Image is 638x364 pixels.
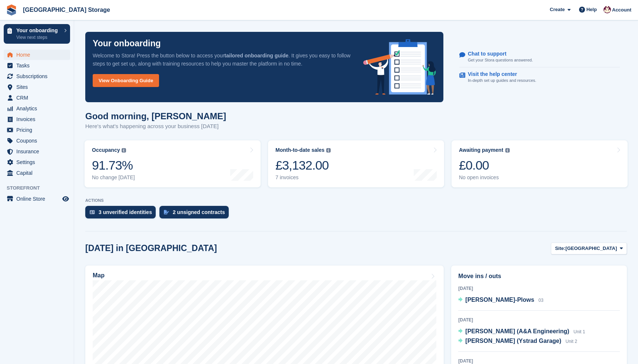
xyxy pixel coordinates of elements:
[465,297,534,303] span: [PERSON_NAME]-Plows
[85,111,226,121] h1: Good morning, [PERSON_NAME]
[458,285,620,292] div: [DATE]
[85,140,261,187] a: Occupancy 91.73% No change [DATE]
[4,82,70,92] a: menu
[16,93,61,103] span: CRM
[16,194,61,204] span: Online Store
[16,60,61,71] span: Tasks
[4,60,70,71] a: menu
[4,114,70,124] a: menu
[4,168,70,178] a: menu
[20,4,113,16] a: [GEOGRAPHIC_DATA] Storage
[16,146,61,157] span: Insurance
[326,148,331,153] img: icon-info-grey-7440780725fd019a000dd9b08b2336e03edf1995a4989e88bcd33f0948082b44.svg
[85,198,627,203] p: ACTIONS
[459,174,510,181] div: No open invoices
[16,157,61,167] span: Settings
[85,206,159,222] a: 3 unverified identities
[93,39,161,48] p: Your onboarding
[459,67,620,87] a: Visit the help center In-depth set up guides and resources.
[4,194,70,204] a: menu
[16,125,61,135] span: Pricing
[16,168,61,178] span: Capital
[16,71,61,81] span: Subscriptions
[92,174,135,181] div: No change [DATE]
[224,53,288,59] strong: tailored onboarding guide
[565,245,617,252] span: [GEOGRAPHIC_DATA]
[551,243,627,255] button: Site: [GEOGRAPHIC_DATA]
[586,6,597,13] span: Help
[99,209,152,215] div: 3 unverified identities
[85,243,217,253] h2: [DATE] in [GEOGRAPHIC_DATA]
[458,295,543,305] a: [PERSON_NAME]-Plows 03
[550,6,565,13] span: Create
[16,136,61,146] span: Coupons
[164,210,169,214] img: contract_signature_icon-13c848040528278c33f63329250d36e43548de30e8caae1d1a13099fd9432cc5.svg
[612,6,631,14] span: Account
[93,51,351,68] p: Welcome to Stora! Press the button below to access your . It gives you easy to follow steps to ge...
[555,245,565,252] span: Site:
[468,71,530,77] p: Visit the help center
[452,140,628,187] a: Awaiting payment £0.00 No open invoices
[4,125,70,135] a: menu
[459,47,620,67] a: Chat to support Get your Stora questions answered.
[61,194,70,203] a: Preview store
[85,122,226,131] p: Here's what's happening across your business [DATE]
[468,57,533,63] p: Get your Stora questions answered.
[93,74,159,87] a: View Onboarding Guide
[92,147,120,153] div: Occupancy
[122,148,126,153] img: icon-info-grey-7440780725fd019a000dd9b08b2336e03edf1995a4989e88bcd33f0948082b44.svg
[458,327,585,337] a: [PERSON_NAME] (A&A Engineering) Unit 1
[275,174,331,181] div: 7 invoices
[4,136,70,146] a: menu
[458,272,620,281] h2: Move ins / outs
[16,28,60,33] p: Your onboarding
[4,103,70,114] a: menu
[459,158,510,173] div: £0.00
[93,272,105,279] h2: Map
[4,50,70,60] a: menu
[4,24,70,44] a: Your onboarding View next steps
[7,184,74,192] span: Storefront
[363,39,436,95] img: onboarding-info-6c161a55d2c0e0a8cae90662b2fe09162a5109e8cc188191df67fb4f79e88e88.svg
[604,6,611,13] img: Andrew Lacey
[159,206,232,222] a: 2 unsigned contracts
[468,51,527,57] p: Chat to support
[539,298,543,303] span: 03
[465,338,561,344] span: [PERSON_NAME] (Ystrad Garage)
[458,337,577,346] a: [PERSON_NAME] (Ystrad Garage) Unit 2
[465,328,569,334] span: [PERSON_NAME] (A&A Engineering)
[505,148,510,153] img: icon-info-grey-7440780725fd019a000dd9b08b2336e03edf1995a4989e88bcd33f0948082b44.svg
[4,71,70,81] a: menu
[275,158,331,173] div: £3,132.00
[92,158,135,173] div: 91.73%
[275,147,324,153] div: Month-to-date sales
[16,34,60,41] p: View next steps
[90,210,95,214] img: verify_identity-adf6edd0f0f0b5bbfe63781bf79b02c33cf7c696d77639b501bdc392416b5a36.svg
[268,140,444,187] a: Month-to-date sales £3,132.00 7 invoices
[573,329,585,334] span: Unit 1
[173,209,225,215] div: 2 unsigned contracts
[4,146,70,157] a: menu
[458,317,620,323] div: [DATE]
[566,339,577,344] span: Unit 2
[6,4,17,16] img: stora-icon-8386f47178a22dfd0bd8f6a31ec36ba5ce8667c1dd55bd0f319d3a0aa187defe.svg
[16,50,61,60] span: Home
[16,103,61,114] span: Analytics
[468,77,536,84] p: In-depth set up guides and resources.
[16,114,61,124] span: Invoices
[4,157,70,167] a: menu
[459,147,503,153] div: Awaiting payment
[4,93,70,103] a: menu
[16,82,61,92] span: Sites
